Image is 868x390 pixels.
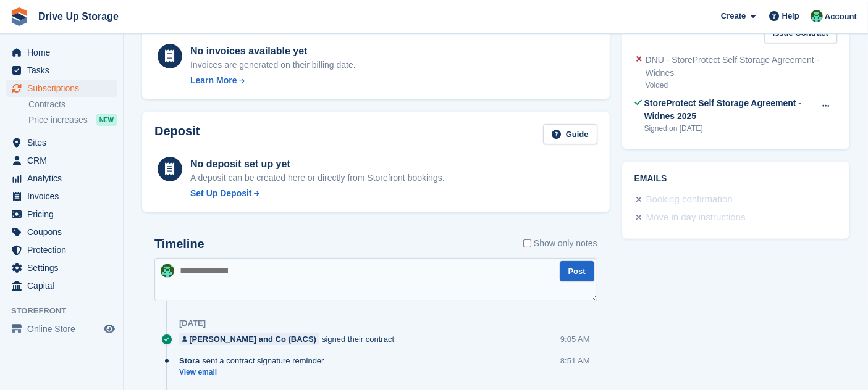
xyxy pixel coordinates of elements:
[28,114,88,126] span: Price increases
[27,80,101,97] span: Subscriptions
[27,188,101,205] span: Invoices
[523,237,531,250] input: Show only notes
[560,261,594,281] button: Post
[6,152,117,169] a: menu
[179,355,200,367] span: Stora
[27,152,101,169] span: CRM
[523,237,597,250] label: Show only notes
[161,264,174,278] img: Camille
[11,305,123,317] span: Storefront
[27,205,101,223] span: Pricing
[154,124,200,144] h2: Deposit
[6,62,117,79] a: menu
[6,80,117,97] a: menu
[10,7,28,26] img: stora-icon-8386f47178a22dfd0bd8f6a31ec36ba5ce8667c1dd55bd0f319d3a0aa187defe.svg
[179,333,319,345] a: [PERSON_NAME] and Co (BACS)
[28,99,117,110] a: Contracts
[189,333,316,345] div: [PERSON_NAME] and Co (BACS)
[28,113,117,127] a: Price increases NEW
[646,193,733,207] div: Booking confirmation
[33,6,124,27] a: Drive Up Storage
[646,80,837,91] div: Voided
[102,322,117,336] a: Preview store
[644,97,814,123] div: StoreProtect Self Storage Agreement - Widnes 2025
[560,355,590,367] div: 8:51 AM
[27,223,101,241] span: Coupons
[6,320,117,338] a: menu
[27,44,101,61] span: Home
[27,259,101,276] span: Settings
[721,10,746,22] span: Create
[6,188,117,205] a: menu
[560,333,590,345] div: 9:05 AM
[179,333,400,345] div: signed their contract
[6,259,117,276] a: menu
[190,59,356,72] div: Invoices are generated on their billing date.
[6,277,117,294] a: menu
[634,174,837,184] h2: Emails
[179,355,331,367] div: sent a contract signature reminder
[179,318,206,328] div: [DATE]
[6,205,117,223] a: menu
[190,187,252,200] div: Set Up Deposit
[644,123,814,134] div: Signed on [DATE]
[27,241,101,259] span: Protection
[646,210,746,225] div: Move in day instructions
[190,44,356,59] div: No invoices available yet
[782,10,799,22] span: Help
[6,170,117,187] a: menu
[154,237,204,251] h2: Timeline
[27,320,101,338] span: Online Store
[825,10,857,23] span: Account
[190,157,445,172] div: No deposit set up yet
[6,134,117,151] a: menu
[96,114,117,126] div: NEW
[27,134,101,151] span: Sites
[543,124,597,144] a: Guide
[190,74,237,87] div: Learn More
[6,44,117,61] a: menu
[27,277,101,294] span: Capital
[190,172,445,185] p: A deposit can be created here or directly from Storefront bookings.
[27,62,101,79] span: Tasks
[6,223,117,241] a: menu
[27,170,101,187] span: Analytics
[179,367,331,378] a: View email
[811,10,823,22] img: Camille
[6,241,117,259] a: menu
[646,54,837,80] div: DNU - StoreProtect Self Storage Agreement - Widnes
[190,74,356,87] a: Learn More
[190,187,445,200] a: Set Up Deposit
